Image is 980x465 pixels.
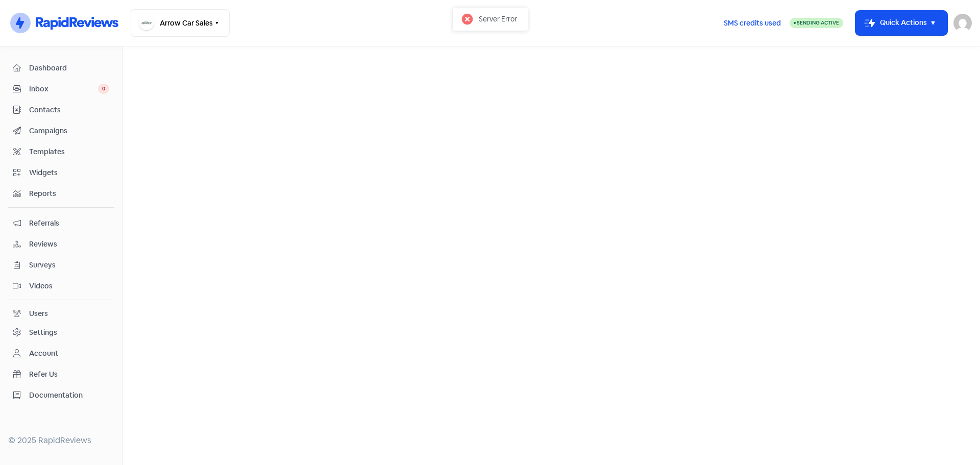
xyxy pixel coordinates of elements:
span: Templates [29,146,109,157]
span: Reports [29,188,109,199]
a: Campaigns [8,121,114,140]
a: Referrals [8,214,114,233]
span: Widgets [29,167,109,178]
a: Dashboard [8,59,114,78]
a: Surveys [8,256,114,275]
a: Templates [8,142,114,161]
div: © 2025 RapidReviews [8,434,114,447]
span: Videos [29,281,109,291]
a: Widgets [8,163,114,182]
a: Refer Us [8,365,114,384]
span: Contacts [29,105,109,115]
a: Users [8,304,114,323]
span: Reviews [29,239,109,250]
div: Settings [29,327,57,338]
a: Reports [8,184,114,203]
div: Users [29,308,48,319]
span: Surveys [29,260,109,271]
a: Videos [8,277,114,296]
a: Contacts [8,101,114,119]
span: Dashboard [29,63,109,74]
a: Settings [8,323,114,342]
span: Sending Active [797,19,839,26]
div: Account [29,348,58,359]
a: Inbox 0 [8,80,114,99]
span: SMS credits used [724,18,781,29]
a: SMS credits used [715,17,790,28]
span: Refer Us [29,369,109,380]
a: Documentation [8,386,114,405]
span: Inbox [29,84,98,94]
a: Sending Active [790,17,843,29]
span: Documentation [29,390,109,401]
img: User [953,14,972,32]
span: 0 [98,84,109,94]
a: Reviews [8,235,114,254]
div: Server Error [479,13,517,25]
button: Arrow Car Sales [131,9,230,37]
span: Referrals [29,218,109,229]
a: Account [8,344,114,363]
span: Campaigns [29,126,109,136]
button: Quick Actions [855,11,947,35]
